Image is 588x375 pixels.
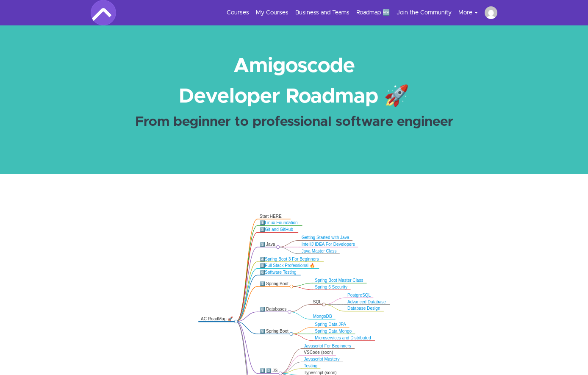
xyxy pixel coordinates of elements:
[227,8,249,17] a: Courses
[304,364,317,368] a: Testing
[233,56,355,76] strong: Amigoscode
[265,221,297,225] a: Linux Foundation
[260,368,278,373] div: 1️⃣ 0️⃣ JS
[304,357,339,361] a: Javascript Mastery
[260,270,298,275] div: 6️⃣
[260,328,289,334] div: 9️⃣ Spring Boot
[313,314,332,319] a: MongoDB
[347,300,386,304] a: Advanced Database
[315,336,371,340] a: Microservices and Distributed
[265,270,296,275] a: Software Testing
[260,256,321,262] div: 4️⃣
[315,278,363,283] a: Spring Boot Master Class
[313,299,322,305] div: SQL
[260,220,300,226] div: 1️⃣
[302,242,355,247] a: IntelliJ IDEA For Developers
[304,350,333,356] div: VSCode (soon)
[356,8,390,17] a: Roadmap 🆕
[347,293,371,297] a: PostgreSQL
[260,227,296,233] div: 2️⃣
[265,257,319,261] a: Spring Boot 3 For Beginners
[179,86,409,107] strong: Developer Roadmap 🚀
[302,235,349,240] a: Getting Started with Java
[260,281,289,286] div: 7️⃣ Spring Boot
[458,8,485,17] button: More
[315,322,346,327] a: Spring Data JPA
[260,306,288,312] div: 8️⃣ Databases
[347,306,380,311] a: Database Design
[295,8,349,17] a: Business and Teams
[304,344,351,348] a: Javascript For Beginners
[315,285,347,289] a: Spring 6 Security
[265,227,293,232] a: Git and GitHub
[135,115,453,129] strong: From beginner to professional software engineer
[260,214,288,224] div: Start HERE 👋🏿
[315,329,352,333] a: Spring Data Mongo
[485,6,497,19] img: abbror2006@gmail.com
[256,8,288,17] a: My Courses
[397,8,452,17] a: Join the Community
[302,249,337,253] a: Java Master Class
[265,264,315,268] a: Full Stack Professional 🔥
[201,316,234,322] div: AC RoadMap 🚀
[260,263,316,269] div: 5️⃣
[260,242,276,247] div: 3️⃣ Java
